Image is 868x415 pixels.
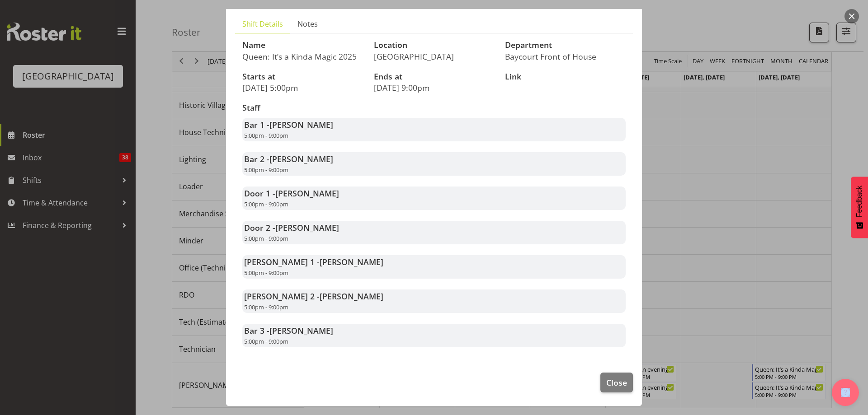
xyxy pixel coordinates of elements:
[244,337,288,345] span: 5:00pm - 9:00pm
[244,119,333,130] strong: Bar 1 -
[275,188,339,199] span: [PERSON_NAME]
[242,19,283,29] span: Shift Details
[606,377,627,388] span: Close
[855,186,863,217] span: Feedback
[275,222,339,233] span: [PERSON_NAME]
[841,388,850,397] img: help-xxl-2.png
[374,41,495,50] h3: Location
[269,325,333,336] span: [PERSON_NAME]
[244,154,333,164] strong: Bar 2 -
[505,51,626,61] p: Baycourt Front of House
[269,154,333,164] span: [PERSON_NAME]
[244,269,288,277] span: 5:00pm - 9:00pm
[244,188,339,199] strong: Door 1 -
[242,51,363,61] p: Queen: It’s a Kinda Magic 2025
[320,291,383,302] span: [PERSON_NAME]
[242,103,626,112] h3: Staff
[244,303,288,311] span: 5:00pm - 9:00pm
[244,234,288,242] span: 5:00pm - 9:00pm
[244,222,339,233] strong: Door 2 -
[244,200,288,208] span: 5:00pm - 9:00pm
[269,119,333,130] span: [PERSON_NAME]
[242,83,363,93] p: [DATE] 5:00pm
[242,72,363,81] h3: Starts at
[242,41,363,50] h3: Name
[374,51,495,61] p: [GEOGRAPHIC_DATA]
[600,373,633,392] button: Close
[244,131,288,140] span: 5:00pm - 9:00pm
[374,72,495,81] h3: Ends at
[297,19,318,29] span: Notes
[320,256,383,267] span: [PERSON_NAME]
[244,166,288,174] span: 5:00pm - 9:00pm
[244,256,383,267] strong: [PERSON_NAME] 1 -
[505,41,626,50] h3: Department
[505,72,626,81] h3: Link
[244,325,333,336] strong: Bar 3 -
[244,291,383,302] strong: [PERSON_NAME] 2 -
[374,83,495,93] p: [DATE] 9:00pm
[851,177,868,238] button: Feedback - Show survey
